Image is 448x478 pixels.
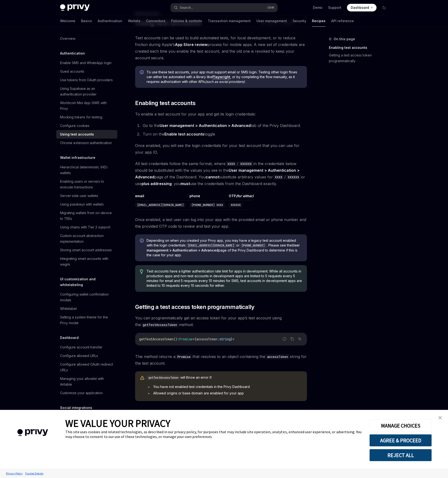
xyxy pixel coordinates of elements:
[60,344,102,350] div: Configure account transfer
[139,337,173,341] span: getTestAccessToken
[186,243,236,248] code: [EMAIL_ADDRESS][DOMAIN_NAME]
[60,390,103,396] div: Customize your application
[60,306,77,312] div: Whitelabel
[56,313,117,327] a: Setting a system theme for the Privy modal
[206,175,219,179] strong: cannot
[60,15,75,27] a: Welcome
[56,67,117,76] a: Guest accounts
[60,77,113,83] div: Use tokens from OAuth providers
[196,337,217,341] span: accessToken
[56,343,117,352] a: Configure account transfer
[60,86,114,97] div: Using Supabase as an authentication provider
[7,422,58,443] img: company logo
[5,469,24,478] a: Privacy Policy
[60,376,114,387] div: Managing your allowlist with Airtable
[56,99,117,113] a: Worldcoin Mini App SIWE with Privy
[212,75,230,79] a: Playwright
[56,374,117,389] a: Managing your allowlist with Airtable
[289,336,295,342] button: Copy the contents from the code block
[312,15,326,27] a: Recipes
[347,4,377,11] a: Dashboard
[56,34,117,43] a: Overview
[60,193,98,199] div: Server-side user wallets
[60,256,114,267] div: Integrating smart accounts with wagmi
[147,384,302,389] li: You have not enabled test credentials in the Privy Dashboard
[60,314,114,326] div: Setting a system theme for the Privy modal
[135,353,307,367] span: This method returns a that resolves to an object containing the string for the test account.
[135,111,307,117] span: To enable a test account for your app and get its login credentials:
[438,416,442,419] img: close banner
[56,177,117,191] a: Enabling users or servers to execute transactions
[351,5,369,10] span: Dashboard
[56,59,117,67] a: Enable SMS and WhatsApp login
[56,76,117,84] a: Use tokens from OAuth providers
[98,15,122,27] a: Authentication
[60,233,114,244] div: Custom account abstraction implementation
[60,224,110,230] div: Using chains with Tier 2 support
[208,15,251,27] a: Transaction management
[229,203,243,207] code: XXXXXX
[135,203,186,207] code: [EMAIL_ADDRESS][DOMAIN_NAME]
[56,191,117,200] a: Server-side user wallets
[60,60,112,66] div: Enable SMS and WhatsApp login
[435,413,445,423] a: close banner
[175,354,193,359] code: Promise
[236,194,254,198] em: (for either)
[56,352,117,360] a: Configure allowed URLs
[329,51,392,65] a: Getting a test access token programmatically
[267,6,275,10] span: Ctrl K
[60,292,114,303] div: Configuring wallet confirmation modals
[56,130,117,139] a: Using test accounts
[180,5,193,10] div: Search...
[205,80,245,84] em: (such as social providers)
[146,15,165,27] a: Connectors
[331,15,354,27] a: API reference
[173,337,179,341] span: ():
[135,303,255,311] span: Getting a test access token programmatically
[193,337,194,341] span: <
[281,336,288,342] button: Report incorrect code
[60,50,85,56] h5: Authentication
[60,353,98,359] div: Configure allowed URLs
[81,15,92,27] a: Basics
[135,194,188,201] th: email
[160,123,251,128] strong: User management > Authentication > Advanced
[56,121,117,130] a: Configure cookies
[60,362,114,373] div: Configure allowed OAuth redirect URLs
[56,246,117,254] a: Storing smart account addresses
[179,337,193,341] span: Promise
[56,290,117,304] a: Configuring wallet confirmation modals
[147,238,302,257] span: Depending on when you created your Privy app, you may have a legacy test account enabled with the...
[56,163,117,177] a: Hierarchical deterministic (HD) wallets
[60,4,90,11] img: dark logo
[140,239,145,243] svg: Info
[135,216,307,230] span: Once enabled, a test user can log into your app with the provided email or phone number and the p...
[140,269,143,274] svg: Tip
[141,122,307,129] li: Go to the tab of the Privy Dashboard
[135,315,307,328] span: You can programmatically get an access token for your app’s test account using the method:
[369,434,432,447] button: AGREE & PROCEED
[60,164,114,176] div: Hierarchical deterministic (HD) wallets
[60,69,84,74] div: Guest accounts
[313,5,322,10] a: Demo
[297,336,303,342] button: Ask AI
[225,161,237,166] code: XXXX
[164,132,204,136] strong: Enable test accounts
[369,449,432,461] button: REJECT ALL
[56,139,117,147] a: Chrome extension authentication
[147,391,302,396] li: Allowed origins or base domain are enabled for your app
[60,335,79,341] h5: Dashboard
[217,337,219,341] span: :
[60,100,114,111] div: Worldcoin Mini App SIWE with Privy
[140,70,145,75] svg: Info
[60,131,94,137] div: Using test accounts
[135,160,307,187] span: All test credentials follow the same format, where / in the credentials below should be substitut...
[188,194,227,201] th: phone
[56,209,117,223] a: Migrating wallets from on-device to TEEs
[171,3,277,12] button: Search...CtrlK
[56,360,117,374] a: Configure allowed OAuth redirect URLs
[65,429,362,439] div: This site uses cookies and related technologies, as described in our privacy policy, for purposes...
[231,337,233,341] span: }
[189,203,225,207] code: [PHONE_NUMBER] XXXX
[147,269,302,288] span: Test accounts have a lighter authentication rate limit for apps in development. While all account...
